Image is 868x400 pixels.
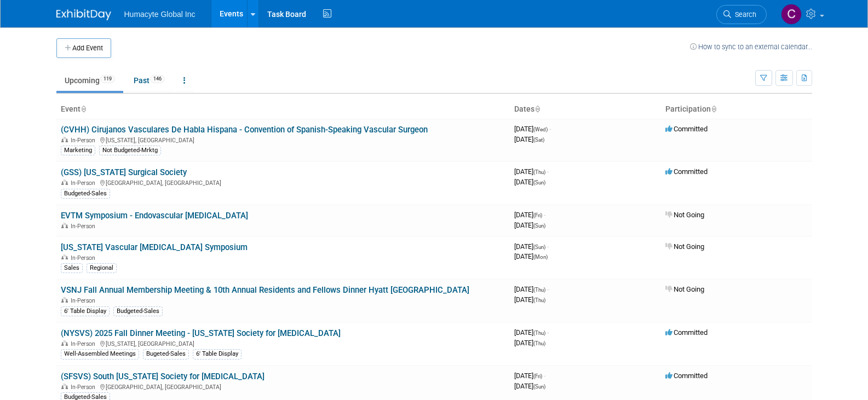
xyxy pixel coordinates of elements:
[533,287,545,293] span: (Thu)
[61,167,187,177] a: (GSS) [US_STATE] Surgical Society
[143,349,189,359] div: Bugeted-Sales
[514,211,545,219] span: [DATE]
[514,125,551,133] span: [DATE]
[514,135,544,143] span: [DATE]
[61,339,505,347] div: [US_STATE], [GEOGRAPHIC_DATA]
[514,252,548,260] span: [DATE]
[56,9,111,20] img: ExhibitDay
[514,167,549,176] span: [DATE]
[533,212,542,218] span: (Fri)
[665,167,708,176] span: Committed
[100,75,115,83] span: 119
[514,242,549,251] span: [DATE]
[781,4,802,25] img: Carlos Martin Colindres
[533,126,548,132] span: (Wed)
[56,70,123,91] a: Upcoming119
[71,340,99,347] span: In-Person
[124,10,196,19] span: Humacyte Global Inc
[71,297,99,304] span: In-Person
[549,125,551,133] span: -
[113,306,163,316] div: Budgeted-Sales
[665,285,704,293] span: Not Going
[544,211,545,219] span: -
[731,10,756,19] span: Search
[533,137,544,143] span: (Sat)
[514,372,545,380] span: [DATE]
[61,328,341,338] a: (NYSVS) 2025 Fall Dinner Meeting - [US_STATE] Society for [MEDICAL_DATA]
[547,328,549,337] span: -
[716,5,767,24] a: Search
[510,100,661,119] th: Dates
[61,384,68,389] img: In-Person Event
[514,328,549,337] span: [DATE]
[56,100,510,119] th: Event
[690,43,812,51] a: How to sync to an external calendar...
[665,125,708,133] span: Committed
[61,285,469,295] a: VSNJ Fall Annual Membership Meeting & 10th Annual Residents and Fellows Dinner Hyatt [GEOGRAPHIC_...
[61,223,68,228] img: In-Person Event
[514,221,545,229] span: [DATE]
[61,372,265,381] a: (SFSVS) South [US_STATE] Society for [MEDICAL_DATA]
[547,167,549,176] span: -
[514,382,545,390] span: [DATE]
[125,70,173,91] a: Past146
[61,242,248,252] a: [US_STATE] Vascular [MEDICAL_DATA] Symposium
[533,297,545,303] span: (Thu)
[533,169,545,175] span: (Thu)
[71,179,99,187] span: In-Person
[61,306,110,316] div: 6' Table Display
[61,125,428,135] a: (CVHH) Cirujanos Vasculares De Habla Hispana - Convention of Spanish-Speaking Vascular Surgeon
[61,178,505,187] div: [GEOGRAPHIC_DATA], [GEOGRAPHIC_DATA]
[661,100,812,119] th: Participation
[61,263,83,273] div: Sales
[514,285,549,293] span: [DATE]
[71,254,99,262] span: In-Person
[533,340,545,346] span: (Thu)
[71,137,99,144] span: In-Person
[56,38,111,58] button: Add Event
[61,254,68,260] img: In-Person Event
[514,339,545,347] span: [DATE]
[665,211,704,219] span: Not Going
[533,223,545,229] span: (Sun)
[665,328,708,337] span: Committed
[61,146,95,155] div: Marketing
[514,295,545,304] span: [DATE]
[87,263,117,273] div: Regional
[61,179,68,185] img: In-Person Event
[533,254,548,260] span: (Mon)
[547,285,549,293] span: -
[533,330,545,336] span: (Thu)
[711,105,716,113] a: Sort by Participation Type
[61,211,248,221] a: EVTM Symposium - Endovascular [MEDICAL_DATA]
[99,146,161,155] div: Not Budgeted-Mrktg
[665,242,704,251] span: Not Going
[71,384,99,391] span: In-Person
[544,372,545,380] span: -
[61,297,68,303] img: In-Person Event
[534,105,540,113] a: Sort by Start Date
[61,137,68,142] img: In-Person Event
[547,242,549,251] span: -
[61,382,505,391] div: [GEOGRAPHIC_DATA], [GEOGRAPHIC_DATA]
[533,244,545,250] span: (Sun)
[533,179,545,185] span: (Sun)
[665,372,708,380] span: Committed
[71,223,99,230] span: In-Person
[533,373,542,379] span: (Fri)
[61,135,505,144] div: [US_STATE], [GEOGRAPHIC_DATA]
[81,105,86,113] a: Sort by Event Name
[514,178,545,186] span: [DATE]
[61,340,68,346] img: In-Person Event
[61,349,139,359] div: Well-Assembled Meetings
[193,349,242,359] div: 6' Table Display
[150,75,165,83] span: 146
[61,189,110,199] div: Budgeted-Sales
[533,384,545,390] span: (Sun)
